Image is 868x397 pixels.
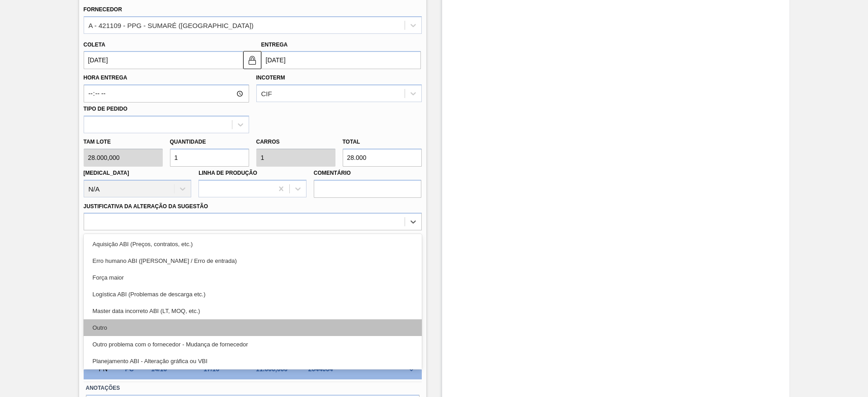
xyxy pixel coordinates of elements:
[343,139,360,145] label: Total
[170,139,206,145] label: Quantidade
[243,51,261,69] button: locked
[89,21,254,29] div: A - 421109 - PPG - SUMARÉ ([GEOGRAPHIC_DATA])
[198,170,257,176] label: Linha de Produção
[256,139,280,145] label: Carros
[86,382,420,395] label: Anotações
[314,167,422,180] label: Comentário
[84,236,422,252] div: Aquisição ABI (Preços, contratos, etc.)
[261,51,421,69] input: dd/mm/yyyy
[84,203,208,210] label: Justificativa da Alteração da Sugestão
[84,233,422,246] label: Observações
[84,319,422,336] div: Outro
[84,269,422,286] div: Força maior
[84,42,105,48] label: Coleta
[84,252,422,269] div: Erro humano ABI ([PERSON_NAME] / Erro de entrada)
[84,51,243,69] input: dd/mm/yyyy
[84,6,122,13] label: Fornecedor
[84,106,127,112] label: Tipo de pedido
[84,135,163,149] label: Tam lote
[84,336,422,353] div: Outro problema com o fornecedor - Mudança de fornecedor
[84,286,422,303] div: Logística ABI (Problemas de descarga etc.)
[84,71,249,84] label: Hora Entrega
[84,303,422,319] div: Master data incorreto ABI (LT, MOQ, etc.)
[84,170,129,176] label: [MEDICAL_DATA]
[247,55,258,65] img: locked
[256,75,285,81] label: Incoterm
[84,353,422,369] div: Planejamento ABI - Alteração gráfica ou VBI
[261,42,288,48] label: Entrega
[261,90,272,98] div: CIF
